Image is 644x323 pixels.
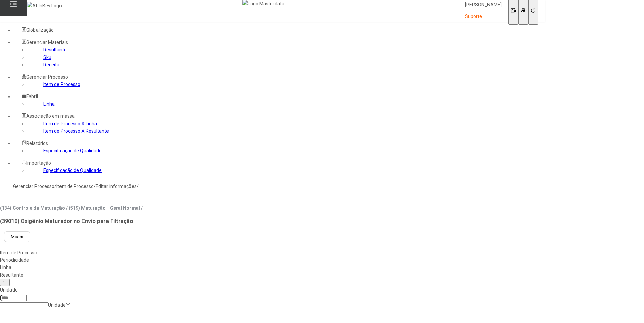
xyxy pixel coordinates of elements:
a: Editar informações [96,184,137,189]
span: Fabril [26,94,38,99]
nz-breadcrumb-separator: / [94,184,96,189]
span: Associação em massa [26,113,75,119]
p: Suporte [465,13,502,20]
a: Gerenciar Processo [13,184,54,189]
a: Sku [43,55,51,60]
a: Linha [43,101,55,107]
span: Importação [26,160,51,166]
nz-breadcrumb-separator: / [54,184,56,189]
a: Item de Processo [43,82,80,87]
a: Item de Processo X Resultante [43,128,109,134]
a: Item de Processo [56,184,94,189]
a: Especificação de Qualidade [43,148,102,153]
nz-breadcrumb-separator: / [137,184,139,189]
span: Mudar [11,234,24,239]
span: Gerenciar Processo [26,74,68,80]
span: Relatórios [26,141,48,146]
a: Resultante [43,47,67,52]
p: [PERSON_NAME] [465,2,502,8]
img: AbInBev Logo [27,2,62,9]
span: Gerenciar Materiais [26,40,68,45]
a: Item de Processo X Linha [43,121,97,126]
nz-select-placeholder: Unidade [48,302,66,308]
span: Globalização [26,27,54,33]
button: Mudar [4,231,30,242]
a: Especificação de Qualidade [43,168,102,173]
a: Receita [43,62,59,67]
